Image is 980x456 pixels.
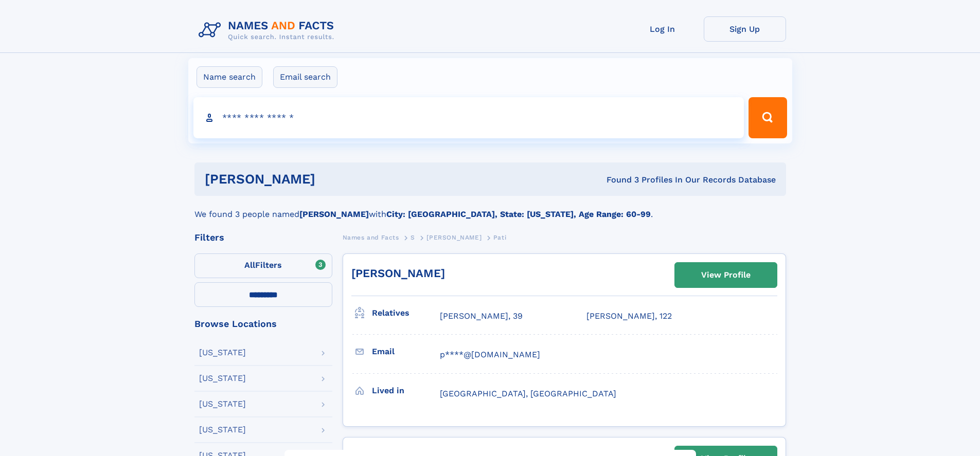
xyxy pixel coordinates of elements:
[426,234,482,241] span: [PERSON_NAME]
[194,16,343,44] img: Logo Names and Facts
[199,374,246,382] div: [US_STATE]
[372,343,440,360] h3: Email
[621,16,704,42] a: Log In
[273,66,337,88] label: Email search
[411,234,415,241] span: S
[343,231,399,244] a: Names and Facts
[194,319,332,329] div: Browse Locations
[461,174,776,186] div: Found 3 Profiles In Our Records Database
[205,173,461,186] h1: [PERSON_NAME]
[197,66,262,88] label: Name search
[199,400,246,408] div: [US_STATE]
[351,267,445,280] a: [PERSON_NAME]
[749,97,787,138] button: Search Button
[675,263,777,287] a: View Profile
[194,233,332,242] div: Filters
[372,382,440,399] h3: Lived in
[426,231,482,244] a: [PERSON_NAME]
[704,16,786,42] a: Sign Up
[199,426,246,434] div: [US_STATE]
[372,304,440,322] h3: Relatives
[440,389,616,398] span: [GEOGRAPHIC_DATA], [GEOGRAPHIC_DATA]
[194,196,786,221] div: We found 3 people named with .
[244,260,255,270] span: All
[586,311,672,322] a: [PERSON_NAME], 122
[493,234,506,241] span: Pati
[701,263,751,287] div: View Profile
[199,349,246,357] div: [US_STATE]
[193,97,744,138] input: search input
[194,253,332,278] label: Filters
[440,311,523,322] a: [PERSON_NAME], 39
[386,209,651,219] b: City: [GEOGRAPHIC_DATA], State: [US_STATE], Age Range: 60-99
[411,231,415,244] a: S
[299,209,369,219] b: [PERSON_NAME]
